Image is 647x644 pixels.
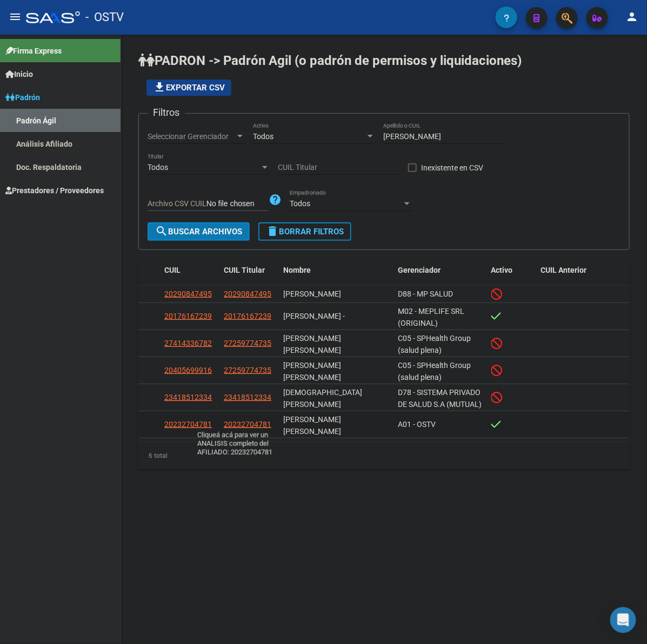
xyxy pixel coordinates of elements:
[224,366,271,374] span: 27259774735
[219,259,279,282] datatable-header-cell: CUIL Titular
[164,312,212,320] span: 20176167239
[206,199,269,209] input: Archivo CSV CUIL
[224,420,271,429] span: 20232704781
[398,307,464,328] span: M02 - MEPLIFE SRL (ORIGINAL)
[487,259,537,282] datatable-header-cell: Activo
[164,266,181,274] span: CUIL
[164,290,212,298] span: 20290847495
[5,185,104,196] span: Prestadores / Proveedores
[283,415,341,436] span: [PERSON_NAME] [PERSON_NAME]
[537,259,630,282] datatable-header-cell: CUIL Anterior
[283,388,362,422] span: [DEMOGRAPHIC_DATA][PERSON_NAME] [PERSON_NAME] -
[85,5,124,29] span: - OSTV
[283,266,311,274] span: Nombre
[224,312,271,320] span: 20176167239
[148,163,168,172] span: Todos
[146,80,231,96] button: Exportar CSV
[138,442,630,469] div: 6 total
[283,361,341,382] span: [PERSON_NAME] [PERSON_NAME]
[398,334,471,355] span: C05 - SPHealth Group (salud plena)
[153,83,225,93] span: Exportar CSV
[148,222,250,241] button: Buscar Archivos
[266,225,279,238] mat-icon: delete
[5,91,40,103] span: Padrón
[398,266,441,274] span: Gerenciador
[290,199,310,208] span: Todos
[224,393,271,402] span: 23418512334
[253,132,274,141] span: Todos
[224,266,265,274] span: CUIL Titular
[153,81,166,94] mat-icon: file_download
[138,53,522,68] span: PADRON -> Padrón Agil (o padrón de permisos y liquidaciones)
[421,161,483,174] span: Inexistente en CSV
[148,199,206,208] span: Archivo CSV CUIL
[491,266,513,274] span: Activo
[398,388,482,409] span: D78 - SISTEMA PRIVADO DE SALUD S.A (MUTUAL)
[164,339,212,347] span: 27414336782
[398,290,453,298] span: D88 - MP SALUD
[9,10,22,23] mat-icon: menu
[398,361,471,382] span: C05 - SPHealth Group (salud plena)
[279,259,393,282] datatable-header-cell: Nombre
[164,420,212,429] span: 20232704781
[148,105,185,120] h3: Filtros
[148,132,235,141] span: Seleccionar Gerenciador
[625,10,638,23] mat-icon: person
[258,222,351,241] button: Borrar Filtros
[5,68,33,80] span: Inicio
[283,312,345,320] span: [PERSON_NAME] -
[283,334,341,355] span: [PERSON_NAME] [PERSON_NAME]
[283,290,341,298] span: [PERSON_NAME]
[393,259,486,282] datatable-header-cell: Gerenciador
[160,259,219,282] datatable-header-cell: CUIL
[5,45,62,57] span: Firma Express
[164,393,212,402] span: 23418512334
[269,193,282,206] mat-icon: help
[224,290,271,298] span: 20290847495
[541,266,587,274] span: CUIL Anterior
[398,420,436,429] span: A01 - OSTV
[155,225,168,238] mat-icon: search
[164,366,212,374] span: 20405699916
[224,339,271,347] span: 27259774735
[610,607,636,633] div: Open Intercom Messenger
[155,227,242,236] span: Buscar Archivos
[266,227,344,236] span: Borrar Filtros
